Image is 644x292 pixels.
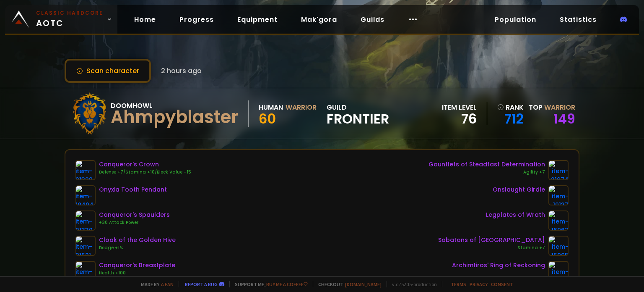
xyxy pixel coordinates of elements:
[99,185,167,194] div: Onyxia Tooth Pendant
[548,160,569,180] img: item-21674
[428,160,545,169] div: Gauntlets of Steadfast Determination
[452,261,545,270] div: Archimtiros' Ring of Reckoning
[497,102,524,113] div: rank
[229,281,308,287] span: Support me,
[161,66,202,76] span: 2 hours ago
[161,281,174,287] a: a fan
[75,210,96,231] img: item-21330
[313,281,382,287] span: Checkout
[10,74,140,105] a: PlunderstormAOTC
[75,160,96,180] img: item-21329
[438,245,545,251] div: Stamina +7
[266,281,308,287] a: Buy me a coffee
[548,210,569,231] img: item-16962
[99,236,176,245] div: Cloak of the Golden Hive
[231,11,284,28] a: Equipment
[493,185,545,194] div: Onslaught Girdle
[127,11,163,28] a: Home
[173,11,221,28] a: Progress
[36,9,103,29] span: AOTC
[39,81,88,87] small: Plunderstorm
[99,270,175,276] div: Health +100
[529,102,575,113] div: Top
[75,261,96,281] img: item-21331
[111,111,238,124] div: Ahmpyblaster
[354,11,391,28] a: Guilds
[438,236,545,245] div: Sabatons of [GEOGRAPHIC_DATA]
[553,109,575,128] a: 149
[5,5,117,34] a: Classic HardcoreAOTC
[75,236,96,256] img: item-21621
[345,281,382,287] a: [DOMAIN_NAME]
[259,109,276,128] span: 60
[99,169,191,176] div: Defense +7/Stamina +10/Block Value +15
[428,169,545,176] div: Agility +7
[497,113,524,125] a: 712
[99,261,175,270] div: Conqueror's Breastplate
[327,102,389,125] div: guild
[327,113,389,125] span: Frontier
[185,281,218,287] a: Report a bug
[39,50,135,56] small: Classic Season of Discovery
[491,281,513,287] a: Consent
[36,9,103,17] small: Classic Hardcore
[470,281,488,287] a: Privacy
[39,87,88,97] span: AOTC
[99,210,170,219] div: Conqueror's Spaulders
[99,219,170,226] div: +30 Attack Power
[75,185,96,205] img: item-18404
[387,281,437,287] span: v. d752d5 - production
[136,281,174,287] span: Made by
[553,11,603,28] a: Statistics
[294,11,344,28] a: Mak'gora
[548,236,569,256] img: item-16965
[39,56,135,66] span: AOTC
[111,100,238,111] div: Doomhowl
[451,281,466,287] a: Terms
[544,103,575,112] span: Warrior
[486,210,545,219] div: Legplates of Wrath
[548,185,569,205] img: item-19137
[99,160,191,169] div: Conqueror's Crown
[548,261,569,281] img: item-19376
[442,102,477,113] div: item level
[10,42,140,74] a: Classic Season of DiscoveryAOTC
[488,11,543,28] a: Population
[259,102,283,113] div: Human
[442,113,477,125] div: 76
[99,245,176,251] div: Dodge +1%
[286,102,317,113] div: Warrior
